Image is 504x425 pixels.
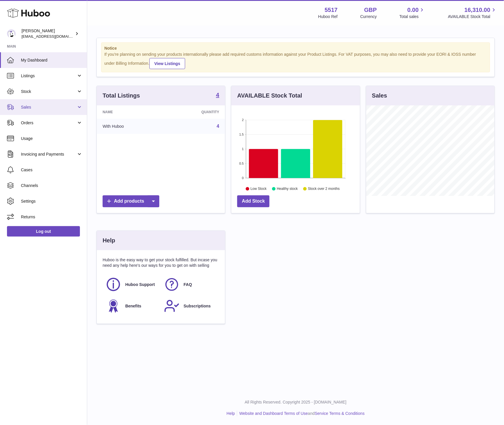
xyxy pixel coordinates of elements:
span: My Dashboard [21,57,83,63]
span: Sales [21,105,76,110]
th: Quantity [165,105,225,119]
span: Listings [21,73,76,79]
p: Huboo is the easy way to get your stock fulfilled. But incase you need any help here's our ways f... [103,257,219,268]
span: Cases [21,167,83,173]
a: Subscriptions [164,298,217,314]
h3: AVAILABLE Stock Total [237,92,302,100]
img: alessiavanzwolle@hotmail.com [7,29,16,38]
strong: GBP [364,6,377,14]
span: AVAILABLE Stock Total [448,14,497,19]
a: 4 [217,124,219,129]
h3: Total Listings [103,92,140,100]
text: 1.5 [240,133,244,136]
a: Service Terms & Conditions [315,411,365,416]
h3: Sales [372,92,387,100]
a: Add Stock [237,195,269,207]
strong: 4 [216,92,219,98]
text: 2 [242,118,244,122]
span: Huboo Support [125,282,155,287]
span: 16,310.00 [464,6,490,14]
span: Subscriptions [184,303,211,309]
span: FAQ [184,282,192,287]
a: 4 [216,92,219,99]
a: Website and Dashboard Terms of Use [239,411,308,416]
text: Stock over 2 months [308,187,340,191]
a: Log out [7,226,80,237]
text: 0.5 [240,162,244,165]
td: With Huboo [97,119,165,134]
text: 0 [242,176,244,180]
text: Low Stock [251,187,267,191]
span: Stock [21,89,76,94]
text: 1 [242,147,244,151]
div: Currency [360,14,377,19]
strong: Notice [104,46,487,51]
span: 0.00 [408,6,419,14]
div: Huboo Ref [318,14,338,19]
div: If you're planning on sending your products internationally please add required customs informati... [104,52,487,69]
span: Benefits [125,303,141,309]
h3: Help [103,237,115,244]
a: Benefits [106,298,158,314]
a: Help [227,411,235,416]
a: FAQ [164,277,217,292]
a: Add products [103,195,159,207]
span: Invoicing and Payments [21,152,76,157]
li: and [237,411,364,416]
span: [EMAIL_ADDRESS][DOMAIN_NAME] [22,34,85,39]
span: Channels [21,183,83,188]
span: Settings [21,199,83,204]
a: View Listings [149,58,185,69]
span: Orders [21,120,76,126]
p: All Rights Reserved. Copyright 2025 - [DOMAIN_NAME] [92,399,499,405]
a: 0.00 Total sales [399,6,425,19]
text: Healthy stock [277,187,298,191]
span: Usage [21,136,83,141]
a: Huboo Support [106,277,158,292]
div: [PERSON_NAME] [22,28,74,39]
strong: 5517 [325,6,338,14]
span: Returns [21,214,83,220]
th: Name [97,105,165,119]
span: Total sales [399,14,425,19]
a: 16,310.00 AVAILABLE Stock Total [448,6,497,19]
